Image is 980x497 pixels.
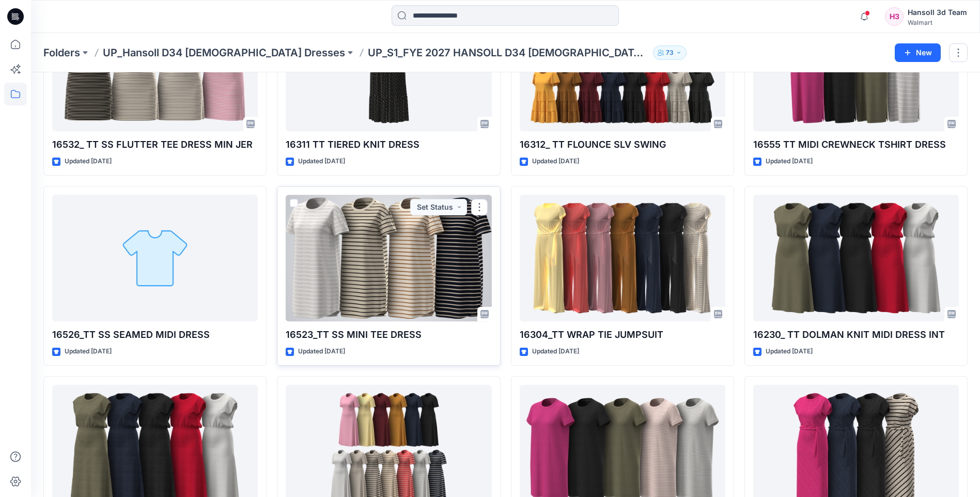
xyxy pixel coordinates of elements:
p: 16523_TT SS MINI TEE DRESS [286,328,491,342]
p: Updated [DATE] [766,346,813,357]
p: Updated [DATE] [532,346,579,357]
p: 16526_TT SS SEAMED MIDI DRESS [52,328,258,342]
div: Hansoll 3d Team [908,6,967,19]
p: Updated [DATE] [532,156,579,167]
p: Updated [DATE] [766,156,813,167]
p: 16555 TT MIDI CREWNECK TSHIRT DRESS [753,137,959,152]
a: 16526_TT SS SEAMED MIDI DRESS [52,195,258,321]
p: 16230_ TT DOLMAN KNIT MIDI DRESS INT [753,328,959,342]
div: H3 [885,7,904,26]
p: UP_S1_FYE 2027 HANSOLL D34 [DEMOGRAPHIC_DATA] DRESSES [368,45,649,60]
p: 16312_ TT FLOUNCE SLV SWING [520,137,725,152]
a: 16304_TT WRAP TIE JUMPSUIT [520,195,725,321]
p: 73 [666,47,674,58]
p: 16304_TT WRAP TIE JUMPSUIT [520,328,725,342]
div: Walmart [908,19,967,26]
a: UP_Hansoll D34 [DEMOGRAPHIC_DATA] Dresses [103,45,345,60]
p: Updated [DATE] [65,156,112,167]
a: 16523_TT SS MINI TEE DRESS [286,195,491,321]
a: Folders [43,45,80,60]
a: 16230_ TT DOLMAN KNIT MIDI DRESS INT [753,195,959,321]
p: 16532_ TT SS FLUTTER TEE DRESS MIN JER [52,137,258,152]
p: Updated [DATE] [298,346,345,357]
p: 16311 TT TIERED KNIT DRESS [286,137,491,152]
p: Updated [DATE] [298,156,345,167]
button: 73 [653,45,687,60]
p: Updated [DATE] [65,346,112,357]
button: New [895,43,941,62]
